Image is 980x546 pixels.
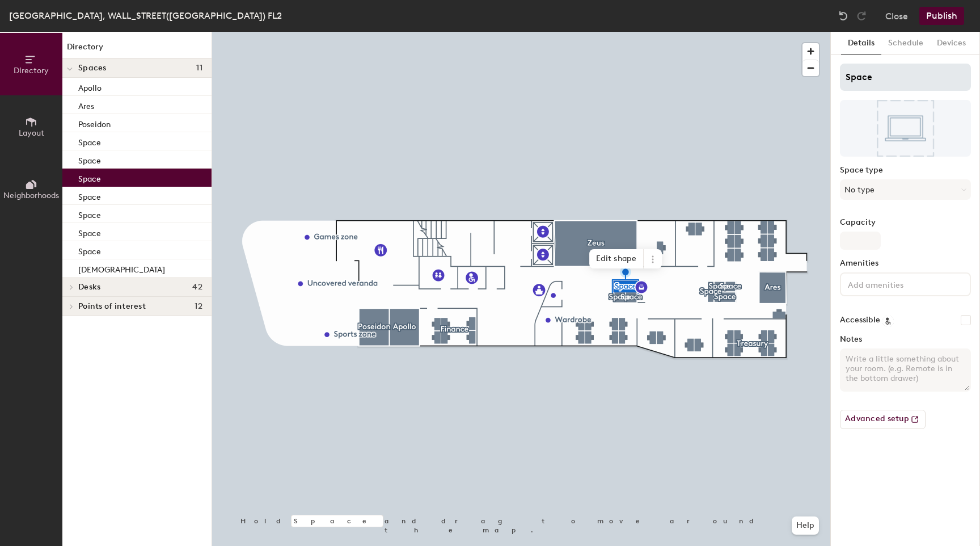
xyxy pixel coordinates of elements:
p: Space [78,243,101,257]
label: Amenities [840,259,971,268]
p: Apollo [78,80,102,93]
button: Schedule [881,32,930,55]
span: 42 [192,283,202,292]
img: Redo [856,10,867,22]
p: Space [78,189,101,202]
p: Ares [78,98,94,111]
button: Details [841,32,881,55]
label: Accessible [840,316,880,325]
button: Publish [919,7,964,25]
p: Poseidon [78,116,111,129]
p: Space [78,225,101,238]
span: 12 [195,302,202,311]
div: [GEOGRAPHIC_DATA], WALL_STREET([GEOGRAPHIC_DATA]) FL2 [9,9,282,23]
p: [DEMOGRAPHIC_DATA] [78,262,165,275]
p: Space [78,135,101,148]
span: Desks [78,283,100,292]
button: Help [792,516,819,535]
button: No type [840,179,971,200]
span: Points of interest [78,302,146,311]
p: Space [78,207,101,220]
button: Advanced setup [840,410,926,429]
span: Neighborhoods [3,191,59,200]
input: Add amenities [846,277,948,291]
button: Close [885,7,908,25]
span: Directory [14,66,49,75]
p: Space [78,171,101,184]
button: Devices [930,32,973,55]
label: Notes [840,335,971,344]
label: Space type [840,166,971,175]
img: Undo [838,10,849,22]
span: Layout [19,128,44,138]
p: Space [78,153,101,166]
span: Spaces [78,64,107,73]
label: Capacity [840,218,971,227]
img: The space named Space [840,100,971,157]
span: Edit shape [589,249,644,268]
span: 11 [196,64,202,73]
h1: Directory [62,41,212,58]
